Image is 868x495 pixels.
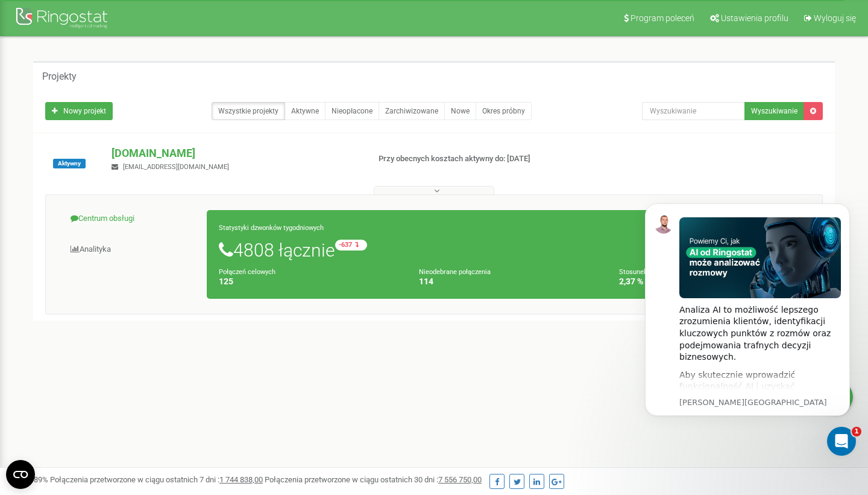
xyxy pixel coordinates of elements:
[45,102,113,120] a: Nowy projekt
[112,145,359,161] p: [DOMAIN_NAME]
[419,277,601,286] h4: 114
[721,13,788,23] span: Ustawienia profilu
[325,102,379,120] a: Nieopłacone
[476,102,532,120] a: Okres próbny
[53,159,86,168] span: Aktywny
[123,163,229,171] span: [EMAIL_ADDRESS][DOMAIN_NAME]
[6,460,35,489] button: Open CMP widget
[212,102,285,120] a: Wszystkie projekty
[219,240,801,260] h1: 4808 łącznie
[619,268,721,276] small: Stosunek nieodebranych połączeń
[219,277,401,286] h4: 125
[55,204,207,234] a: Centrum obsługi
[744,102,804,120] button: Wyszukiwanie
[642,102,745,120] input: Wyszukiwanie
[219,224,324,232] small: Statystyki dzwonków tygodniowych
[219,475,263,484] u: 1 744 838,00
[444,102,476,120] a: Nowe
[827,427,856,456] iframe: Intercom live chat
[852,427,861,436] span: 1
[55,235,207,264] a: Analityka
[285,102,325,120] a: Aktywne
[50,475,263,484] span: Połączenia przetworzone w ciągu ostatnich 7 dni :
[631,13,694,23] span: Program poleceń
[419,268,491,276] small: Nieodebrane połączenia
[619,277,801,286] h4: 2,37 %
[379,153,559,165] p: Przy obecnych kosztach aktywny do: [DATE]
[438,475,482,484] u: 7 556 750,00
[265,475,482,484] span: Połączenia przetworzone w ciągu ostatnich 30 dni :
[219,268,275,276] small: Połączeń celowych
[335,240,367,251] small: -637
[42,71,77,82] h5: Projekty
[379,102,445,120] a: Zarchiwizowane
[814,13,856,23] span: Wyloguj się
[627,185,868,462] iframe: Intercom notifications wiadomość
